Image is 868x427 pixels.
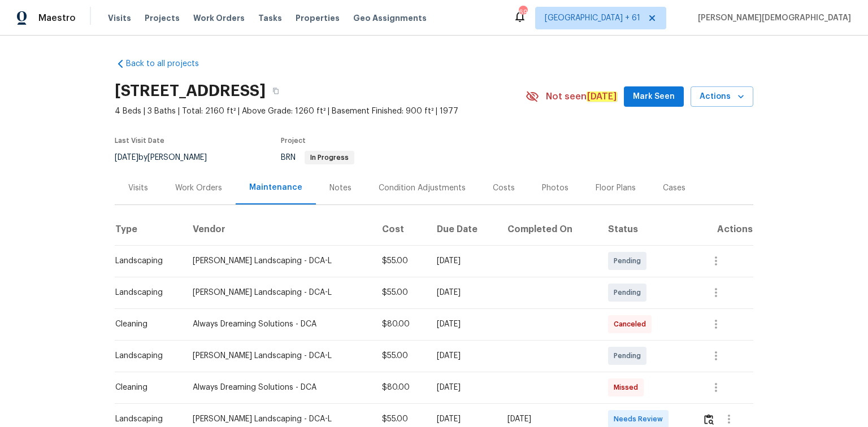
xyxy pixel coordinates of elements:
th: Vendor [184,213,373,245]
div: Always Dreaming Solutions - DCA [193,319,364,330]
div: [PERSON_NAME] Landscaping - DCA-L [193,255,364,267]
th: Status [599,213,693,245]
span: Mark Seen [633,90,675,104]
div: [DATE] [437,350,489,361]
span: Pending [614,350,645,361]
div: Notes [329,182,351,194]
span: Properties [296,12,340,24]
span: Tasks [258,14,282,22]
span: BRN [281,154,354,162]
div: Cleaning [115,382,175,393]
span: [GEOGRAPHIC_DATA] + 61 [545,12,640,24]
div: Photos [542,182,568,194]
div: $55.00 [382,350,419,361]
div: $55.00 [382,287,419,298]
div: Maintenance [249,182,302,193]
div: $55.00 [382,255,419,267]
h2: [STREET_ADDRESS] [115,85,266,97]
div: $80.00 [382,319,419,330]
div: [DATE] [437,413,489,425]
div: Cleaning [115,319,175,330]
div: by [PERSON_NAME] [115,151,220,164]
a: Back to all projects [115,58,223,69]
span: Pending [614,287,645,298]
div: [DATE] [437,255,489,267]
span: Geo Assignments [353,12,427,24]
div: 696 [519,7,527,18]
div: [PERSON_NAME] Landscaping - DCA-L [193,350,364,361]
div: Floor Plans [596,182,636,194]
span: Not seen [546,91,617,102]
span: Actions [700,90,744,104]
button: Actions [691,86,753,107]
span: 4 Beds | 3 Baths | Total: 2160 ft² | Above Grade: 1260 ft² | Basement Finished: 900 ft² | 1977 [115,106,526,117]
div: Cases [663,182,685,194]
span: Visits [108,12,131,24]
div: [DATE] [437,319,489,330]
span: Needs Review [614,413,667,425]
span: Missed [614,382,643,393]
em: [DATE] [587,91,617,102]
span: Pending [614,255,645,267]
th: Due Date [428,213,498,245]
div: [DATE] [507,413,589,425]
div: Landscaping [115,350,175,361]
div: Always Dreaming Solutions - DCA [193,382,364,393]
th: Cost [373,213,428,245]
div: [DATE] [437,382,489,393]
div: Work Orders [175,182,222,194]
div: $55.00 [382,413,419,425]
th: Completed On [498,213,598,245]
span: In Progress [306,154,353,161]
div: Landscaping [115,287,175,298]
span: [DATE] [115,154,138,162]
span: Project [281,137,306,144]
div: Landscaping [115,413,175,425]
button: Mark Seen [624,86,684,107]
span: Maestro [38,12,76,24]
span: Last Visit Date [115,137,164,144]
span: Projects [145,12,180,24]
span: Canceled [614,319,650,330]
div: [PERSON_NAME] Landscaping - DCA-L [193,413,364,425]
span: Work Orders [193,12,245,24]
th: Actions [693,213,753,245]
div: Costs [493,182,515,194]
div: [PERSON_NAME] Landscaping - DCA-L [193,287,364,298]
div: $80.00 [382,382,419,393]
button: Copy Address [266,81,286,101]
span: [PERSON_NAME][DEMOGRAPHIC_DATA] [693,12,851,24]
div: Condition Adjustments [379,182,466,194]
th: Type [115,213,184,245]
img: Review Icon [704,414,714,425]
div: Landscaping [115,255,175,267]
div: [DATE] [437,287,489,298]
div: Visits [128,182,148,194]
